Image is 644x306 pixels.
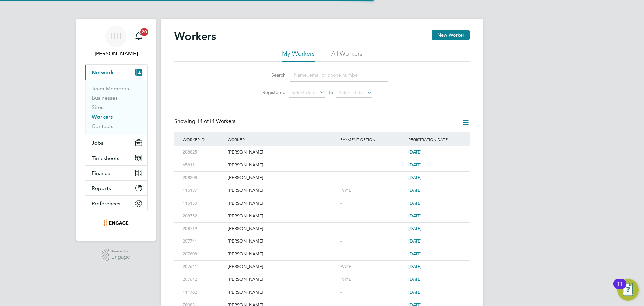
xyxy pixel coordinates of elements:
a: 207808[PERSON_NAME]-[DATE] [181,248,463,253]
h2: Workers [174,30,216,43]
span: Finance [92,170,110,176]
a: 115150[PERSON_NAME]-[DATE] [181,197,463,203]
button: Finance [85,166,147,180]
div: [PERSON_NAME] [226,273,339,286]
input: Name, email or phone number [290,69,388,82]
div: PAYE [339,184,407,197]
div: 208719 [181,223,226,235]
span: [DATE] [408,289,422,295]
span: Network [92,69,114,76]
label: Search [256,72,286,78]
div: - [339,286,407,299]
div: PAYE [339,261,407,273]
a: 115137[PERSON_NAME]PAYE[DATE] [181,184,463,190]
span: [DATE] [408,162,422,168]
span: 20 [140,28,148,36]
label: Registered [256,89,286,95]
span: Select date [339,90,363,96]
a: 65811[PERSON_NAME]-[DATE] [181,159,463,164]
div: - [339,197,407,210]
div: [PERSON_NAME] [226,261,339,273]
div: [PERSON_NAME] [226,223,339,235]
li: My Workers [282,50,315,62]
div: 207641 [181,261,226,273]
span: [DATE] [408,149,422,155]
span: [DATE] [408,264,422,269]
span: To [326,88,335,97]
div: 207808 [181,248,226,260]
a: 20 [132,26,145,47]
div: [PERSON_NAME] [226,184,339,197]
span: [DATE] [408,251,422,257]
span: Select date [291,90,316,96]
a: 208208[PERSON_NAME]-[DATE] [181,171,463,177]
a: 78083[PERSON_NAME]-[DATE] [181,299,463,304]
a: HH[PERSON_NAME] [85,26,148,58]
a: 208752[PERSON_NAME]-[DATE] [181,210,463,215]
span: [DATE] [408,213,422,219]
div: - [339,159,407,171]
a: 208719[PERSON_NAME]-[DATE] [181,222,463,228]
a: Go to home page [85,218,148,228]
div: 11 [617,284,623,293]
a: Businesses [92,95,118,101]
a: 111762[PERSON_NAME]-[DATE] [181,286,463,292]
div: 207741 [181,235,226,248]
button: New Worker [432,30,470,40]
div: 65811 [181,159,226,171]
img: optima-uk-logo-retina.png [103,218,129,228]
a: Workers [92,114,113,120]
span: [DATE] [408,200,422,206]
div: - [339,210,407,222]
div: PAYE [339,273,407,286]
div: 111762 [181,286,226,299]
div: [PERSON_NAME] [226,146,339,159]
div: 208825 [181,146,226,159]
div: - [339,223,407,235]
div: - [339,235,407,248]
div: [PERSON_NAME] [226,210,339,222]
a: Sites [92,104,103,111]
div: [PERSON_NAME] [226,172,339,184]
li: All Workers [331,50,362,62]
div: Worker [226,132,339,147]
a: Contacts [92,123,113,129]
span: Reports [92,185,111,191]
div: - [339,146,407,159]
div: Registration Date [407,132,463,147]
div: [PERSON_NAME] [226,286,339,299]
a: 208825[PERSON_NAME]-[DATE] [181,146,463,151]
div: Network [85,80,147,135]
span: HH [110,32,122,41]
div: [PERSON_NAME] [226,235,339,248]
span: Powered by [111,249,130,254]
div: 208752 [181,210,226,222]
span: [DATE] [408,175,422,180]
span: Timesheets [92,155,119,161]
div: [PERSON_NAME] [226,159,339,171]
span: Jobs [92,140,103,146]
span: [DATE] [408,226,422,231]
div: [PERSON_NAME] [226,197,339,210]
div: Payment Option [339,132,407,147]
span: [DATE] [408,238,422,244]
button: Reports [85,181,147,195]
a: 207642[PERSON_NAME]PAYE[DATE] [181,273,463,279]
a: 207641[PERSON_NAME]PAYE[DATE] [181,260,463,266]
div: - [339,248,407,260]
span: 14 Workers [197,118,235,125]
button: Timesheets [85,150,147,165]
div: 207642 [181,273,226,286]
span: [DATE] [408,187,422,193]
a: Powered byEngage [102,249,130,261]
a: 207741[PERSON_NAME]-[DATE] [181,235,463,241]
button: Jobs [85,135,147,150]
button: Network [85,65,147,80]
button: Open Resource Center, 11 new notifications [617,279,639,301]
span: Hannah Humphreys [85,50,148,58]
span: Engage [111,254,130,260]
div: - [339,172,407,184]
div: [PERSON_NAME] [226,248,339,260]
span: Preferences [92,200,120,207]
div: Worker ID [181,132,226,147]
